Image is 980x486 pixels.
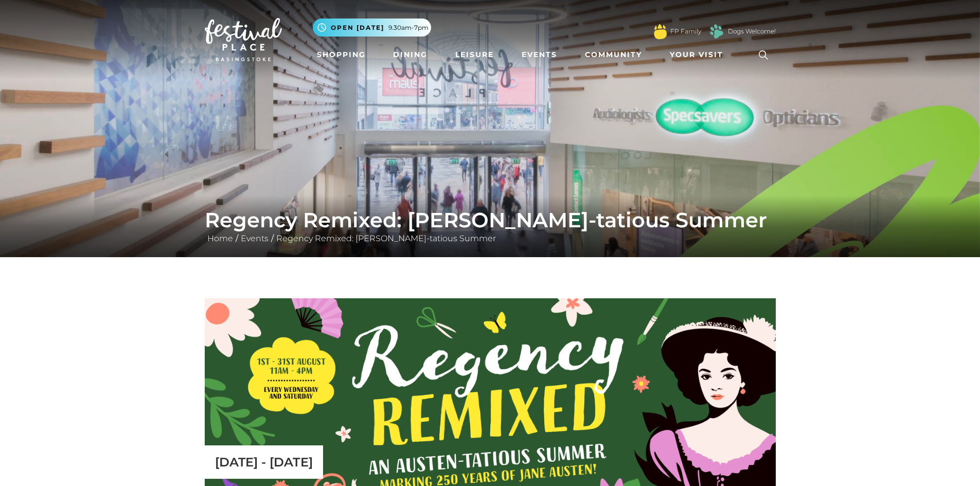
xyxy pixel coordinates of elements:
[670,49,723,60] span: Your Visit
[313,45,370,64] a: Shopping
[238,233,271,243] a: Events
[666,45,733,64] a: Your Visit
[205,208,776,232] h1: Regency Remixed: [PERSON_NAME]-tatious Summer
[274,233,498,243] a: Regency Remixed: [PERSON_NAME]-tatious Summer
[215,455,313,470] p: [DATE] - [DATE]
[728,27,776,36] a: Dogs Welcome!
[388,23,429,32] span: 9.30am-7pm
[451,45,498,64] a: Leisure
[581,45,646,64] a: Community
[331,23,384,32] span: Open [DATE]
[313,19,431,37] button: Open [DATE] 9.30am-7pm
[518,45,561,64] a: Events
[670,27,701,36] a: FP Family
[197,208,783,245] div: / /
[389,45,432,64] a: Dining
[205,18,282,61] img: Festival Place Logo
[205,233,236,243] a: Home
